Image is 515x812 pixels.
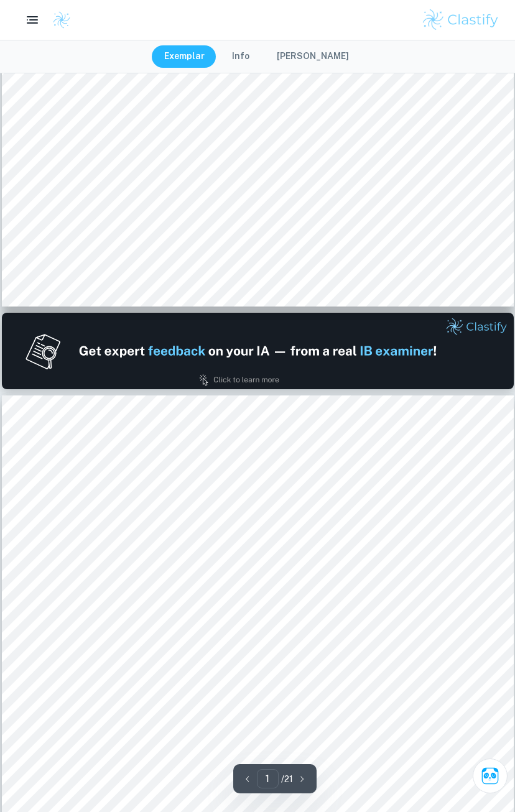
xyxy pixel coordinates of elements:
[2,313,514,389] img: Ad
[45,11,71,29] a: Clastify logo
[281,772,293,786] p: / 21
[152,45,217,68] button: Exemplar
[220,45,262,68] button: Info
[473,759,508,793] button: Ask Clai
[52,11,71,29] img: Clastify logo
[264,45,361,68] button: [PERSON_NAME]
[421,7,500,32] img: Clastify logo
